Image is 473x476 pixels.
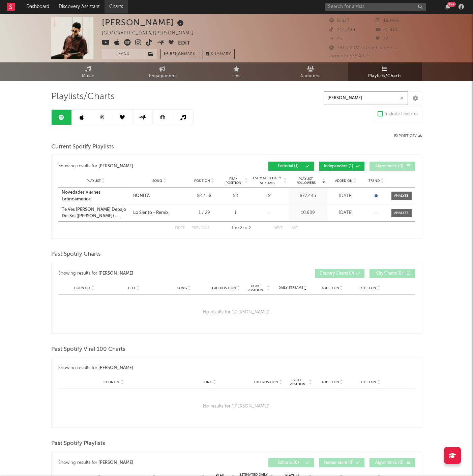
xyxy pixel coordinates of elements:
[252,176,283,186] span: Estimated Daily Streams
[319,162,364,171] button: Independent(1)
[58,458,237,467] div: Showing results for
[62,189,130,202] a: Novedades Viernes Latinoamérica
[58,269,237,278] div: Showing results for
[74,286,90,290] span: Country
[368,72,402,80] span: Playlists/Charts
[369,162,415,171] button: Algorithmic(0)
[385,110,418,118] div: Include Features
[58,162,237,171] div: Showing results for
[189,193,219,199] div: 58 / 58
[290,209,326,216] div: 10,689
[51,345,125,354] span: Past Spotify Viral 100 Charts
[149,72,176,80] span: Engagement
[223,224,260,232] div: 1 2 2
[98,162,133,170] div: [PERSON_NAME]
[175,226,185,230] button: First
[369,458,415,467] button: Algorithmic(0)
[133,209,169,216] div: Lo Siento - Remix
[329,28,355,32] span: 214,200
[322,380,339,384] span: Added On
[178,39,190,48] button: Edit
[315,269,364,278] button: Country Charts(0)
[223,193,248,199] div: 58
[445,4,450,9] button: 99+
[51,93,115,101] span: Playlists/Charts
[300,72,321,80] span: Audience
[104,380,120,384] span: Country
[329,54,369,58] span: Jump Score: 83.4
[177,286,187,290] span: Song
[322,286,339,290] span: Added On
[394,134,422,138] button: Export CSV
[358,380,376,384] span: Exited On
[273,226,283,230] button: Next
[278,285,303,290] span: Daily Streams
[160,49,199,59] a: Benchmark
[58,364,237,372] div: Showing results for
[268,458,314,467] button: Editorial(0)
[235,227,239,230] span: to
[133,193,150,199] div: BONITA
[98,364,133,372] div: [PERSON_NAME]
[369,269,415,278] button: City Charts(0)
[223,177,244,185] span: Peak Position
[374,461,405,465] span: Algorithmic ( 0 )
[323,164,354,168] span: Independent ( 1 )
[376,37,388,41] span: 77
[62,206,130,220] a: Te Ves [PERSON_NAME] Debajo Del Sol ([PERSON_NAME]) - [PERSON_NAME], BROKIX
[189,209,219,216] div: 1 / 29
[212,286,236,290] span: Exit Position
[211,52,231,56] span: Summary
[273,164,304,168] span: Editorial ( 1 )
[376,19,399,23] span: 18,066
[320,272,354,276] span: Country Charts ( 0 )
[82,72,94,80] span: Music
[273,461,304,465] span: Editorial ( 0 )
[170,50,196,58] span: Benchmark
[194,179,210,183] span: Position
[290,193,326,199] div: 877,445
[152,179,162,183] span: Song
[232,72,241,80] span: Live
[243,227,247,230] span: of
[329,37,343,41] span: 45
[358,286,376,290] span: Exited On
[325,3,426,11] input: Search for artists
[274,62,348,81] a: Audience
[329,193,363,199] div: [DATE]
[51,250,101,258] span: Past Spotify Charts
[102,17,185,28] div: [PERSON_NAME]
[51,440,105,448] span: Past Spotify Playlists
[329,209,363,216] div: [DATE]
[287,378,308,386] span: Peak Position
[58,389,415,424] div: No results for " [PERSON_NAME] ".
[329,19,350,23] span: 8,527
[98,270,133,278] div: [PERSON_NAME]
[319,458,364,467] button: Independent(0)
[348,62,422,81] a: Playlists/Charts
[58,295,415,330] div: No results for " [PERSON_NAME] ".
[200,62,274,81] a: Live
[376,28,399,32] span: 21,900
[51,143,114,151] span: Current Spotify Playlists
[368,179,380,183] span: Trend
[125,62,200,81] a: Engagement
[374,164,405,168] span: Algorithmic ( 0 )
[254,380,278,384] span: Exit Position
[87,179,101,183] span: Playlist
[203,49,235,59] button: Summary
[252,193,287,199] div: 84
[245,284,266,292] span: Peak Position
[51,62,125,81] a: Music
[323,461,354,465] span: Independent ( 0 )
[223,209,248,216] div: 1
[290,226,298,230] button: Last
[191,226,209,230] button: Previous
[335,179,353,183] span: Added On
[268,162,314,171] button: Editorial(1)
[447,2,456,7] div: 99 +
[102,29,202,37] div: [GEOGRAPHIC_DATA] | [PERSON_NAME]
[128,286,136,290] span: City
